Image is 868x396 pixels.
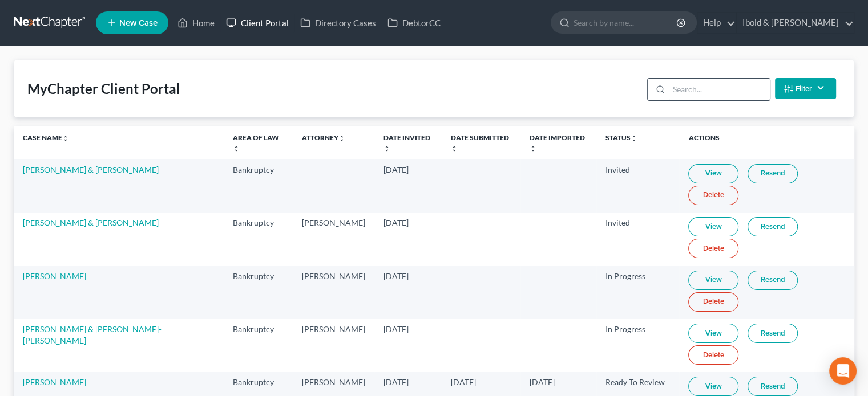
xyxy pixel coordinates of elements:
td: [PERSON_NAME] [293,266,374,319]
a: Date Importedunfold_more [530,133,585,152]
a: Client Portal [220,13,294,33]
td: [PERSON_NAME] [293,213,374,266]
a: View [688,164,738,183]
a: Delete [688,292,738,312]
a: [PERSON_NAME] & [PERSON_NAME] [23,218,159,227]
a: Attorneyunfold_more [302,133,345,142]
i: unfold_more [451,145,458,152]
td: Invited [596,159,680,212]
td: Bankruptcy [224,159,293,212]
a: Help [697,13,736,33]
a: [PERSON_NAME] [23,271,86,281]
i: unfold_more [530,145,536,152]
button: Filter [775,78,836,99]
span: [DATE] [383,271,409,281]
td: [PERSON_NAME] [293,319,374,371]
i: unfold_more [383,145,390,152]
div: MyChapter Client Portal [27,80,180,98]
a: Date Invitedunfold_more [383,133,430,152]
input: Search by name... [574,12,678,33]
td: Bankruptcy [224,319,293,371]
a: Home [172,13,220,33]
a: View [688,217,738,236]
a: [PERSON_NAME] & [PERSON_NAME] [23,165,159,174]
span: [DATE] [530,377,555,387]
a: Area of Lawunfold_more [233,133,279,152]
a: Delete [688,345,738,365]
div: Open Intercom Messenger [829,357,857,385]
td: In Progress [596,319,680,371]
span: [DATE] [383,377,409,387]
span: [DATE] [451,377,476,387]
a: Delete [688,186,738,205]
input: Search... [669,79,770,100]
a: Resend [748,271,798,290]
i: unfold_more [233,145,240,152]
a: View [688,324,738,343]
a: Resend [748,217,798,236]
td: Bankruptcy [224,213,293,266]
a: Date Submittedunfold_more [451,133,509,152]
th: Actions [679,126,854,159]
a: [PERSON_NAME] [23,377,86,387]
i: unfold_more [62,135,69,142]
a: View [688,271,738,290]
span: New Case [119,19,158,27]
i: unfold_more [631,135,637,142]
span: [DATE] [383,218,409,227]
td: Invited [596,213,680,266]
a: [PERSON_NAME] & [PERSON_NAME]-[PERSON_NAME] [23,324,162,345]
i: unfold_more [338,135,345,142]
td: Bankruptcy [224,266,293,319]
a: Resend [748,377,798,396]
a: Resend [748,324,798,343]
a: Statusunfold_more [605,133,637,142]
span: [DATE] [383,165,409,174]
a: Directory Cases [294,13,382,33]
a: View [688,377,738,396]
a: Case Nameunfold_more [23,133,69,142]
a: DebtorCC [382,13,446,33]
span: [DATE] [383,324,409,334]
td: In Progress [596,266,680,319]
a: Ibold & [PERSON_NAME] [737,13,854,33]
a: Delete [688,239,738,258]
a: Resend [748,164,798,183]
